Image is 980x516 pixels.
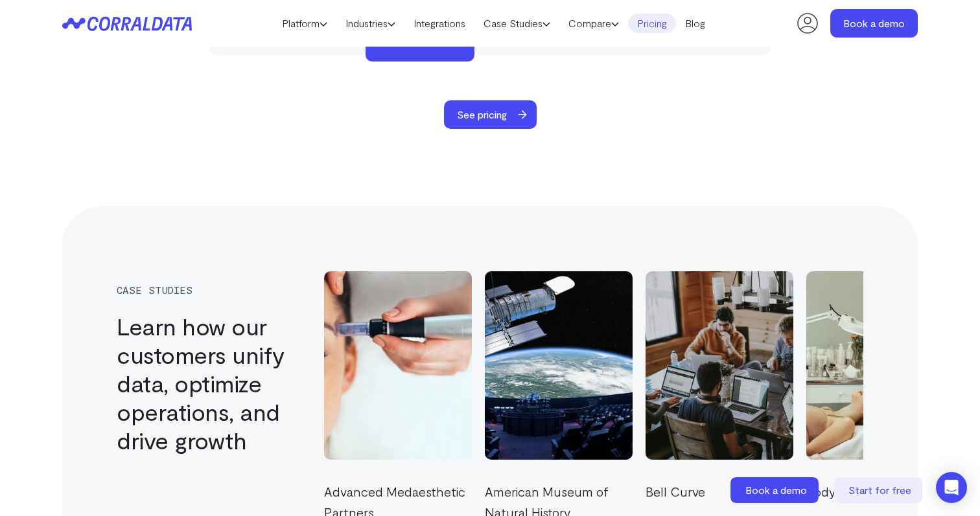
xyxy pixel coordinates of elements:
[936,472,967,503] div: Open Intercom Messenger
[628,14,676,33] a: Pricing
[730,477,821,503] a: Book a demo
[444,100,548,129] a: See pricing
[117,284,302,296] div: case studies
[745,484,807,496] span: Book a demo
[676,14,714,33] a: Blog
[830,9,918,38] a: Book a demo
[444,100,520,129] span: See pricing
[404,14,474,33] a: Integrations
[336,14,404,33] a: Industries
[636,481,784,502] p: Bell Curve
[559,14,628,33] a: Compare
[474,14,559,33] a: Case Studies
[848,484,911,496] span: Start for free
[834,477,925,503] a: Start for free
[117,312,302,454] h3: Learn how our customers unify data, optimize operations, and drive growth
[273,14,336,33] a: Platform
